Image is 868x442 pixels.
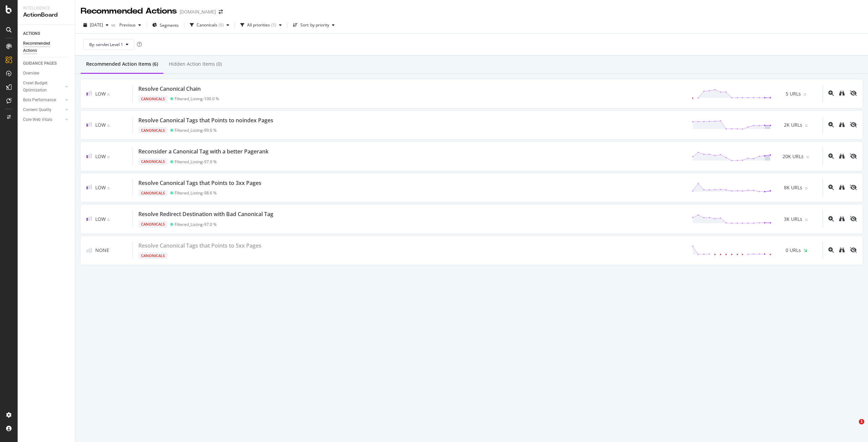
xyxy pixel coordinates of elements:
span: Low [95,90,106,97]
div: Recommended Actions [23,40,64,54]
div: Bots Performance [23,97,56,104]
img: Equal [805,187,808,189]
div: eye-slash [850,153,857,159]
img: Equal [107,187,110,189]
div: ( 5 ) [271,23,276,27]
span: Low [95,184,106,191]
img: Equal [107,219,110,221]
div: magnifying-glass-plus [828,153,834,159]
button: By: servlet Level 1 [83,39,134,50]
div: binoculars [839,122,845,127]
div: Filtered_Listing - 98.6 % [175,190,217,195]
div: magnifying-glass-plus [828,90,834,96]
span: Segments [160,22,179,28]
span: 8K URLs [784,184,802,191]
span: Previous [117,22,136,28]
img: Equal [805,219,808,221]
div: arrow-right-arrow-left [219,9,223,14]
div: binoculars [839,185,845,190]
span: By: servlet Level 1 [89,42,123,47]
a: Recommended Actions [23,40,70,54]
div: Content Quality [23,106,52,113]
a: binoculars [839,248,845,253]
span: Low [95,216,106,222]
a: binoculars [839,216,845,222]
img: Equal [804,93,806,96]
div: All priorities [247,23,270,27]
div: Resolve Canonical Tags that Points to noindex Pages [138,117,273,124]
img: Equal [107,93,110,96]
img: Equal [805,125,808,127]
span: 0 URLs [786,247,801,254]
div: Canonicals [138,190,167,196]
div: binoculars [839,247,845,253]
iframe: Intercom live chat [845,419,861,435]
button: Previous [117,20,144,30]
div: Resolve Canonical Chain [138,85,201,93]
button: Segments [150,20,181,30]
div: Canonicals [138,221,167,228]
div: Canonicals [138,96,167,102]
div: ( 6 ) [219,23,224,27]
div: Canonicals [138,158,167,165]
div: binoculars [839,216,845,222]
div: magnifying-glass-plus [828,185,834,190]
div: Filtered_Listing - 99.6 % [175,128,217,133]
span: 20K URLs [783,153,804,160]
span: Low [95,122,106,128]
div: Recommended Actions [81,5,177,17]
a: Content Quality [23,106,63,113]
div: Overview [23,70,39,77]
div: Hidden Action Items (0) [169,61,222,67]
img: Equal [806,156,809,158]
div: Reconsider a Canonical Tag with a better Pagerank [138,148,269,155]
div: Resolve Canonical Tags that Points to 5xx Pages [138,242,261,250]
span: Low [95,153,106,160]
a: Overview [23,70,70,77]
img: Equal [107,125,110,127]
a: binoculars [839,185,845,191]
div: magnifying-glass-plus [828,216,834,222]
div: GUIDANCE PAGES [23,60,57,67]
div: Sort: by priority [300,23,329,27]
div: Intelligence [23,5,70,11]
a: Crawl Budget Optimization [23,80,63,94]
div: Filtered_Listing - 97.9 % [175,159,217,164]
div: Recommended Action Items (6) [86,61,158,67]
div: binoculars [839,153,845,159]
a: GUIDANCE PAGES [23,60,70,67]
span: 2025 Aug. 1st [90,22,103,28]
div: eye-slash [850,122,857,127]
img: Equal [107,156,110,158]
span: 3K URLs [784,216,802,223]
div: Resolve Redirect Destination with Bad Canonical Tag [138,210,273,218]
a: binoculars [839,91,845,97]
a: binoculars [839,154,845,160]
button: Canonicals(6) [187,20,232,30]
div: binoculars [839,90,845,96]
div: Core Web Vitals [23,116,52,123]
button: [DATE] [81,20,111,30]
div: Canonicals [138,252,167,259]
span: None [95,247,109,254]
div: eye-slash [850,185,857,190]
div: Canonicals [197,23,217,27]
span: 5 URLs [786,90,801,97]
div: Resolve Canonical Tags that Points to 3xx Pages [138,179,261,187]
div: eye-slash [850,247,857,253]
div: Filtered_Listing - 97.0 % [175,222,217,227]
div: magnifying-glass-plus [828,247,834,253]
a: Core Web Vitals [23,116,63,123]
div: Filtered_Listing - 100.0 % [175,96,219,101]
div: Canonicals [138,127,167,134]
div: eye-slash [850,90,857,96]
span: vs [111,22,117,28]
span: 1 [859,419,864,424]
span: 2K URLs [784,122,802,128]
div: ACTIONS [23,30,40,37]
button: All priorities(5) [238,20,284,30]
a: Bots Performance [23,97,63,104]
div: [DOMAIN_NAME] [180,8,216,15]
div: magnifying-glass-plus [828,122,834,127]
div: eye-slash [850,216,857,222]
